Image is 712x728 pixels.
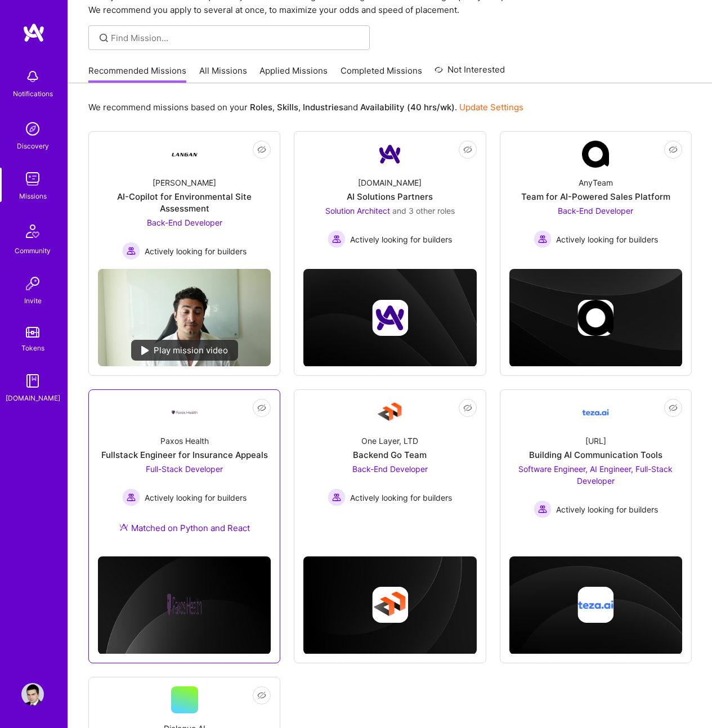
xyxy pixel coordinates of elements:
div: Play mission video [131,340,238,361]
div: Backend Go Team [353,449,427,461]
img: Company logo [577,300,614,336]
img: discovery [21,118,44,140]
div: AI-Copilot for Environmental Site Assessment [98,191,271,214]
a: Completed Missions [341,65,422,83]
img: teamwork [21,168,44,190]
p: We recommend missions based on your , , and . [88,101,523,113]
div: [PERSON_NAME] [153,177,216,188]
div: Building AI Communication Tools [529,449,662,461]
a: Company LogoPaxos HealthFullstack Engineer for Insurance AppealsFull-Stack Developer Actively loo... [98,399,271,547]
span: Back-End Developer [147,218,222,227]
a: Applied Missions [259,65,328,83]
img: Invite [21,272,44,295]
span: Solution Architect [325,206,390,215]
i: icon SearchGrey [97,32,110,44]
a: Update Settings [459,102,523,113]
a: User Avatar [19,683,47,705]
span: Actively looking for builders [350,233,452,245]
img: cover [509,269,682,367]
a: Company LogoOne Layer, LTDBackend Go TeamBack-End Developer Actively looking for buildersActively... [303,399,476,522]
div: [URL] [585,435,606,447]
img: Actively looking for builders [122,242,140,260]
img: Ateam Purple Icon [119,523,128,532]
img: Company Logo [377,399,404,426]
div: AI Solutions Partners [347,191,433,203]
img: Company Logo [377,141,404,168]
span: Actively looking for builders [145,492,247,504]
img: Actively looking for builders [534,230,552,248]
div: Community [15,245,51,257]
i: icon EyeClosed [463,403,472,412]
b: Availability (40 hrs/wk) [360,102,455,113]
div: Missions [19,190,47,202]
div: Paxos Health [160,435,209,447]
img: Company Logo [171,410,198,416]
div: [DOMAIN_NAME] [358,177,422,188]
img: Company logo [577,587,614,623]
span: Actively looking for builders [145,245,247,257]
b: Roles [250,102,272,113]
div: [DOMAIN_NAME] [6,392,60,404]
a: Company Logo[PERSON_NAME]AI-Copilot for Environmental Site AssessmentBack-End Developer Actively ... [98,141,271,260]
img: cover [98,556,271,654]
img: cover [303,269,476,367]
span: Actively looking for builders [556,233,658,245]
span: Software Engineer, AI Engineer, Full-Stack Developer [518,464,673,486]
img: cover [303,556,476,654]
img: Company logo [372,587,408,623]
span: Actively looking for builders [350,492,452,504]
div: One Layer, LTD [361,435,418,447]
a: Company Logo[URL]Building AI Communication ToolsSoftware Engineer, AI Engineer, Full-Stack Develo... [509,399,682,522]
a: Company Logo[DOMAIN_NAME]AI Solutions PartnersSolution Architect and 3 other rolesActively lookin... [303,141,476,249]
img: Company Logo [582,141,609,168]
div: Discovery [17,140,49,152]
b: Industries [303,102,343,113]
img: Company logo [167,587,203,623]
img: Actively looking for builders [328,488,346,506]
input: Find Mission... [111,32,361,44]
i: icon EyeClosed [257,691,266,700]
img: Company Logo [171,141,198,168]
img: bell [21,65,44,88]
i: icon EyeClosed [257,145,266,154]
img: Actively looking for builders [122,488,140,506]
i: icon EyeClosed [669,403,678,412]
img: guide book [21,370,44,392]
img: logo [23,23,45,43]
i: icon EyeClosed [669,145,678,154]
div: Fullstack Engineer for Insurance Appeals [101,449,268,461]
span: Actively looking for builders [556,504,658,515]
div: Team for AI-Powered Sales Platform [521,191,670,203]
img: Company logo [372,300,408,336]
img: Community [19,218,46,245]
div: Notifications [13,88,53,100]
img: play [141,346,149,355]
span: Full-Stack Developer [146,464,223,474]
span: Back-End Developer [352,464,428,474]
img: tokens [26,327,39,338]
div: AnyTeam [579,177,613,188]
a: All Missions [199,65,247,83]
div: Matched on Python and React [119,522,250,534]
span: Back-End Developer [558,206,633,215]
a: Recommended Missions [88,65,186,83]
img: Actively looking for builders [328,230,346,248]
b: Skills [277,102,298,113]
i: icon EyeClosed [463,145,472,154]
i: icon EyeClosed [257,403,266,412]
img: No Mission [98,269,271,366]
a: Not Interested [435,63,505,83]
a: Company LogoAnyTeamTeam for AI-Powered Sales PlatformBack-End Developer Actively looking for buil... [509,141,682,249]
div: Tokens [21,342,44,354]
span: and 3 other roles [392,206,455,215]
img: cover [509,556,682,654]
img: Company Logo [582,399,609,426]
img: Actively looking for builders [534,500,552,518]
img: User Avatar [21,683,44,705]
div: Invite [24,295,42,307]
